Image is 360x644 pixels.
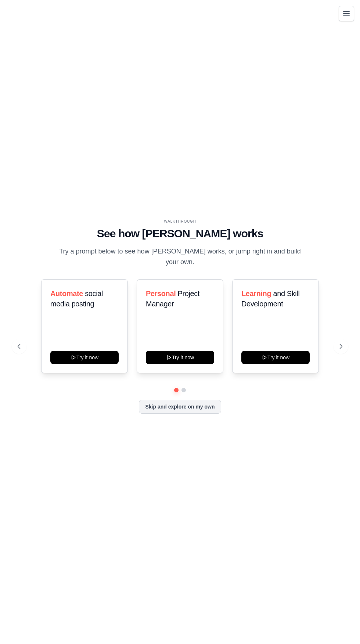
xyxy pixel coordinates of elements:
button: Try it now [50,351,119,364]
span: Automate [50,289,83,298]
div: WALKTHROUGH [18,219,342,224]
span: Personal [146,289,176,298]
button: Skip and explore on my own [139,400,221,414]
button: Try it now [241,351,310,364]
span: Project Manager [146,289,199,308]
p: Try a prompt below to see how [PERSON_NAME] works, or jump right in and build your own. [57,246,303,268]
button: Try it now [146,351,214,364]
h1: See how [PERSON_NAME] works [18,227,342,240]
button: Toggle navigation [339,6,354,21]
span: Learning [241,289,271,298]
